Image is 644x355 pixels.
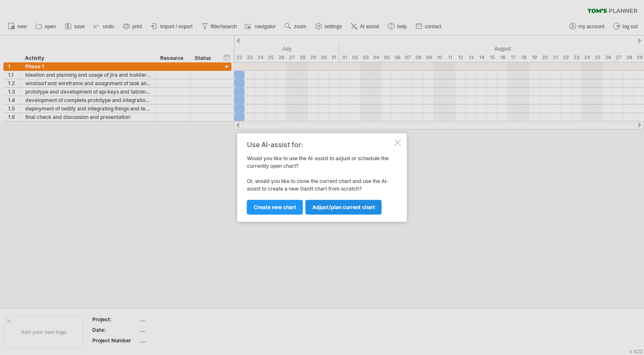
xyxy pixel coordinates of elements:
[306,200,382,215] a: Adjust/plan current chart
[247,200,303,215] a: Create new chart
[254,204,296,210] span: Create new chart
[247,141,393,148] div: Use AI-assist for:
[312,204,375,210] span: Adjust/plan current chart
[247,141,393,214] div: Would you like to use the AI-assist to adjust or schedule the currently open chart? Or, would you...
